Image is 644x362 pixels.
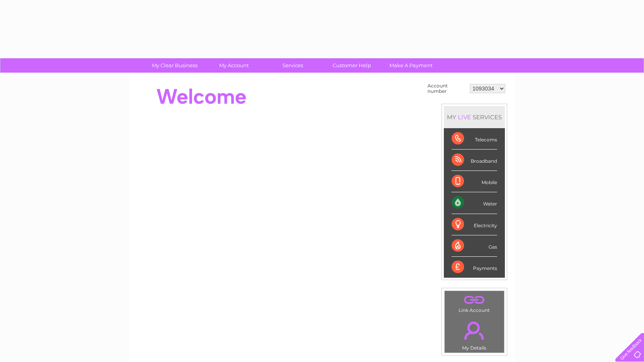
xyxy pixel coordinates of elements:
a: Make A Payment [379,58,443,73]
div: MY SERVICES [444,106,505,128]
div: Payments [452,257,497,278]
a: Services [261,58,325,73]
a: My Account [202,58,266,73]
div: Broadband [452,150,497,171]
td: Account number [426,81,468,96]
a: My Clear Business [143,58,207,73]
a: . [447,317,502,344]
td: Link Account [444,291,504,315]
div: Mobile [452,171,497,192]
div: Gas [452,235,497,257]
div: LIVE [456,113,473,121]
div: Water [452,192,497,214]
div: Electricity [452,214,497,235]
div: Telecoms [452,128,497,150]
a: . [447,293,502,306]
a: Customer Help [320,58,384,73]
td: My Details [444,315,504,353]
